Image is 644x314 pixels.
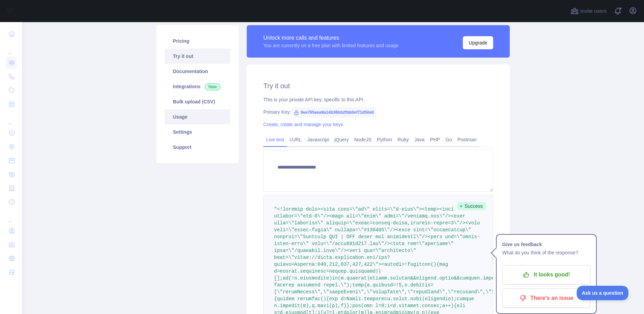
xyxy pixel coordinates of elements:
span: Invite users [580,7,607,15]
button: Invite users [569,6,608,17]
div: ... [6,112,17,125]
button: There's an issue [502,288,591,308]
a: Usage [165,109,230,124]
a: Support [165,140,230,155]
button: It looks good! [502,265,591,284]
a: Pricing [165,33,230,49]
a: Integrations New [165,79,230,94]
a: Settings [165,124,230,140]
div: This is your private API key, specific to this API. [263,96,493,103]
button: Upgrade [463,36,493,49]
a: Bulk upload (CSV) [165,94,230,109]
p: There's an issue [507,292,585,304]
a: Live test [263,134,287,145]
a: Ruby [395,134,412,145]
a: PHP [427,134,443,145]
span: Success [457,202,486,210]
p: It looks good! [507,269,585,281]
span: New [205,83,221,90]
div: ... [6,41,17,55]
iframe: Toggle Customer Support [577,286,630,300]
a: Java [412,134,428,145]
div: Primary Key: [263,109,493,115]
a: Postman [455,134,479,145]
div: Unlock more calls and features [263,34,399,42]
a: cURL [287,134,304,145]
p: What do you think of the response? [502,249,591,257]
div: You are currently on a free plan with limited features and usage [263,42,399,49]
a: Try it out [165,49,230,64]
a: NodeJS [351,134,374,145]
a: Documentation [165,64,230,79]
h2: Try it out [263,81,493,91]
a: Go [443,134,455,145]
a: Javascript [304,134,332,145]
a: Create, rotate and manage your keys [263,122,343,127]
a: jQuery [332,134,351,145]
h1: Give us feedback [502,240,591,249]
a: Python [374,134,395,145]
div: ... [6,210,17,223]
span: 0ee765eea9a14b36bb2fbb0ef71d50e0 [291,107,377,118]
